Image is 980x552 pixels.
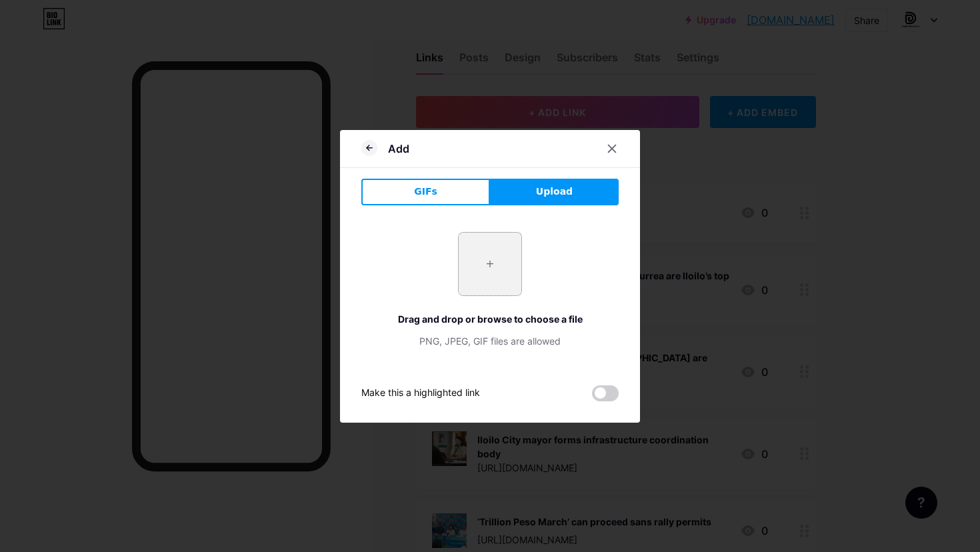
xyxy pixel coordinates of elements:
div: Add [388,141,409,157]
div: PNG, JPEG, GIF files are allowed [361,334,619,348]
div: Drag and drop or browse to choose a file [361,312,619,326]
div: Make this a highlighted link [361,385,480,401]
button: Upload [490,179,619,205]
span: Upload [536,185,573,199]
button: GIFs [361,179,490,205]
span: GIFs [414,185,437,199]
